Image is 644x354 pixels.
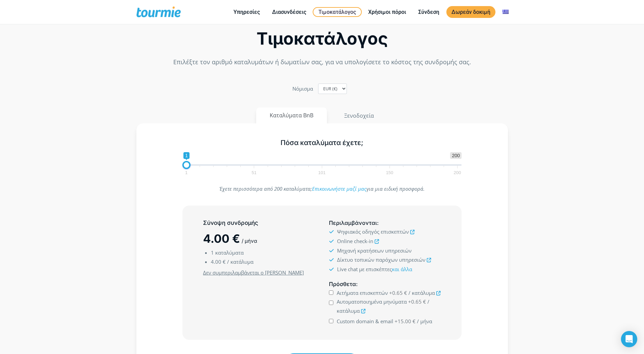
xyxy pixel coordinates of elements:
span: 1 [211,249,214,256]
span: 1 [184,171,188,174]
h5: Σύνοψη συνδρομής [203,219,315,227]
span: 4.00 € [203,232,240,245]
span: Περιλαμβάνονται [329,219,377,226]
u: Δεν συμπεριλαμβάνεται ο [PERSON_NAME] [203,269,304,276]
button: Καταλύματα BnB [256,108,327,123]
span: / μήνα [417,318,432,325]
span: Αιτήματα επισκεπτών [337,289,388,296]
a: Χρήσιμοι πόροι [363,8,411,16]
a: Επικοινωνήστε μαζί μας [312,185,367,192]
h5: Πόσα καταλύματα έχετε; [182,139,462,147]
span: 200 [453,171,462,174]
button: Ξενοδοχεία [330,108,388,124]
label: Nόμισμα [292,84,313,93]
span: 1 [183,152,190,159]
p: Επιλέξτε τον αριθμό καταλυμάτων ή δωματίων σας, για να υπολογίσετε το κόστος της συνδρομής σας. [136,57,508,67]
a: Διασυνδέσεις [267,8,311,16]
span: +0.65 € [389,289,407,296]
h2: Τιμοκατάλογος [136,31,508,47]
span: 101 [317,171,327,174]
span: 150 [385,171,394,174]
h5: : [329,219,441,227]
span: Αυτοματοποιημένα μηνύματα [337,298,407,305]
a: και άλλα [392,266,412,273]
span: καταλύματα [215,249,244,256]
span: 200 [450,152,461,159]
span: +15.00 € [395,318,416,325]
a: Τιμοκατάλογος [313,7,362,17]
p: Έχετε περισσότερα από 200 καταλύματα; για μια ειδική προσφορά. [182,184,462,193]
span: Custom domain & email [337,318,393,325]
h5: : [329,280,441,288]
span: Live chat με επισκέπτες [337,266,412,273]
span: Πρόσθετα [329,281,356,287]
div: Open Intercom Messenger [621,331,637,347]
a: Δωρεάν δοκιμή [446,6,495,18]
span: +0.65 € [408,298,426,305]
span: / κατάλυμα [227,258,253,265]
a: Σύνδεση [413,8,444,16]
span: Μηχανή κρατήσεων υπηρεσιών [337,247,412,254]
span: Online check-in [337,238,373,244]
a: Υπηρεσίες [228,8,265,16]
span: 51 [251,171,258,174]
span: / κατάλυμα [408,289,435,296]
span: Δίκτυο τοπικών παρόχων υπηρεσιών [337,256,425,263]
span: / μήνα [242,238,257,244]
span: 4.00 € [211,258,226,265]
span: Ψηφιακός οδηγός επισκεπτών [337,228,409,235]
